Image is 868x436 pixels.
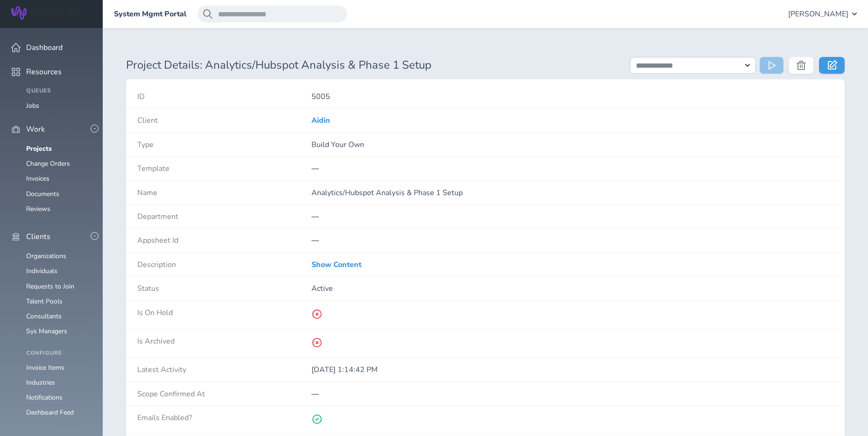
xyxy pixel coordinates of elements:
h4: Description [137,260,311,269]
a: Dashboard Feed [26,408,74,417]
button: Run Action [760,57,783,74]
button: - [91,232,99,240]
p: — [311,164,833,173]
h1: Project Details: Analytics/Hubspot Analysis & Phase 1 Setup [126,59,619,72]
a: Projects [26,144,52,153]
h4: Is Archived [137,337,311,345]
h4: Status [137,284,311,293]
a: Industries [26,378,55,387]
span: Work [26,125,45,134]
a: System Mgmt Portal [114,10,186,18]
a: Notifications [26,393,63,402]
h4: Type [137,141,311,149]
a: Individuals [26,267,57,275]
h4: Scope Confirmed At [137,390,311,398]
h4: Emails Enabled? [137,414,311,422]
button: - [91,125,99,133]
a: Change Orders [26,159,70,168]
span: [PERSON_NAME] [788,10,848,18]
h4: Client [137,116,311,125]
span: Dashboard [26,43,63,52]
a: Invoice Items [26,363,64,372]
a: Invoices [26,174,49,183]
p: Build Your Own [311,141,833,149]
h4: Name [137,189,311,197]
p: 5005 [311,92,833,101]
a: Talent Pools [26,297,63,306]
h4: ID [137,92,311,101]
a: Reviews [26,204,50,213]
h4: Latest Activity [137,366,311,374]
a: Aidin [311,115,330,126]
p: — [311,236,833,245]
h4: Appsheet Id [137,236,311,245]
button: Delete [789,57,813,74]
a: Requests to Join [26,282,74,291]
a: Show Content [311,260,361,269]
p: Analytics/Hubspot Analysis & Phase 1 Setup [311,189,833,197]
h4: Configure [26,350,92,357]
span: Clients [26,232,50,241]
p: [DATE] 1:14:42 PM [311,366,833,374]
h4: Template [137,164,311,173]
a: Edit [819,57,845,74]
a: Organizations [26,252,66,260]
h4: Department [137,212,311,221]
a: Jobs [26,101,39,110]
p: Active [311,284,833,293]
button: [PERSON_NAME] [788,6,857,22]
span: Resources [26,68,62,76]
h4: Queues [26,88,92,94]
h4: Is On Hold [137,309,311,317]
img: Wripple [11,6,81,20]
p: — [311,390,833,398]
a: Documents [26,190,59,198]
a: Sys Managers [26,327,67,336]
p: — [311,212,833,221]
a: Consultants [26,312,62,321]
